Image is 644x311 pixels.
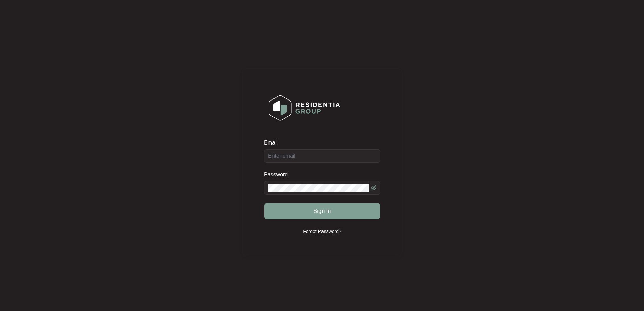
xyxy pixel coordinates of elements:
[264,203,380,219] button: Sign in
[264,91,344,125] img: Login Logo
[371,185,376,191] span: eye-invisible
[264,149,380,163] input: Email
[264,139,282,146] label: Email
[303,228,341,235] p: Forgot Password?
[268,184,369,192] input: Password
[264,171,293,178] label: Password
[313,207,331,215] span: Sign in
